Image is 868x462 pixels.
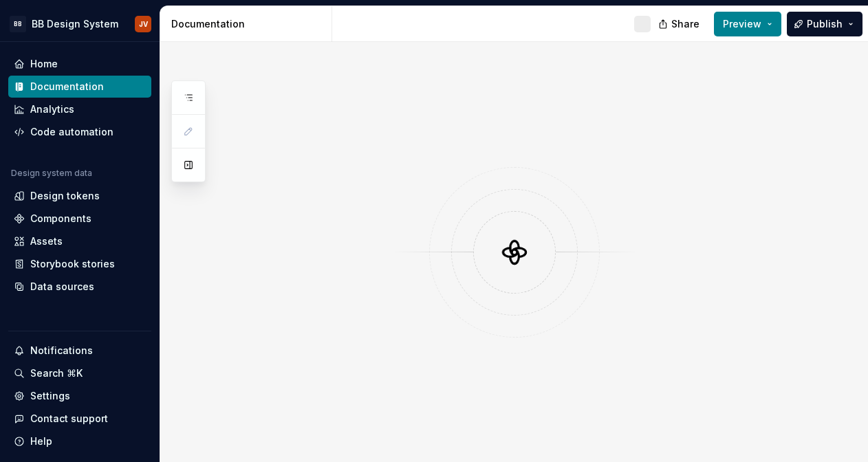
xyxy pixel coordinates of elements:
a: Settings [8,385,151,407]
div: Design tokens [30,189,100,203]
a: Data sources [8,276,151,298]
a: Components [8,208,151,230]
a: Home [8,53,151,75]
div: Settings [30,389,70,403]
a: Documentation [8,76,151,98]
div: BB [10,16,26,32]
a: Analytics [8,98,151,120]
a: Storybook stories [8,253,151,275]
div: Notifications [30,344,93,357]
div: Data sources [30,280,94,294]
div: Components [30,212,91,225]
div: Contact support [30,412,108,426]
button: Publish [787,12,862,36]
div: Assets [30,234,63,248]
span: Publish [807,17,843,31]
button: BBBB Design SystemJV [3,9,157,38]
div: Documentation [171,17,326,31]
a: Design tokens [8,185,151,207]
div: Storybook stories [30,257,115,271]
div: JV [139,19,148,30]
button: Help [8,430,151,452]
div: Search ⌘K [30,366,83,380]
button: Share [651,12,708,36]
div: Code automation [30,125,113,139]
button: Search ⌘K [8,362,151,384]
a: Code automation [8,121,151,143]
button: Contact support [8,408,151,430]
span: Share [671,17,699,31]
div: Documentation [30,80,104,93]
button: Notifications [8,340,151,362]
div: Design system data [11,168,92,179]
span: Preview [723,17,761,31]
div: Help [30,434,52,448]
div: Analytics [30,102,74,116]
div: BB Design System [32,17,118,31]
div: Home [30,57,58,71]
button: Preview [714,12,781,36]
a: Assets [8,230,151,252]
